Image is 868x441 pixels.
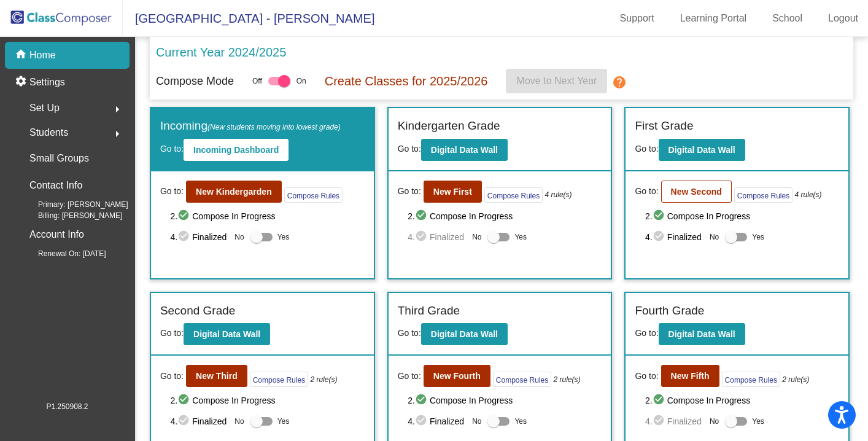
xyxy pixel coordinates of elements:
[610,9,664,28] a: Support
[110,127,125,141] mat-icon: arrow_right
[653,414,667,429] mat-icon: check_circle
[29,177,82,194] p: Contact Info
[645,414,703,429] span: 4. Finalized
[234,232,244,243] span: No
[653,393,667,408] mat-icon: check_circle
[18,199,128,210] span: Primary: [PERSON_NAME]
[177,393,192,408] mat-icon: check_circle
[782,374,809,385] i: 2 rule(s)
[156,43,286,61] p: Current Year 2024/2025
[193,145,279,155] b: Incoming Dashboard
[661,181,732,203] button: New Second
[645,209,839,224] span: 2. Compose In Progress
[671,371,710,381] b: New Fifth
[171,209,365,224] span: 2. Compose In Progress
[408,414,466,429] span: 4. Finalized
[160,302,236,320] label: Second Grade
[398,185,421,198] span: Go to:
[156,73,234,90] p: Compose Mode
[659,139,745,161] button: Digital Data Wall
[398,144,421,154] span: Go to:
[186,181,282,203] button: New Kindergarden
[284,187,343,203] button: Compose Rules
[296,76,306,87] span: On
[424,181,482,203] button: New First
[196,371,238,381] b: New Third
[325,72,488,90] p: Create Classes for 2025/2026
[15,75,29,90] mat-icon: settings
[160,117,341,135] label: Incoming
[762,9,812,28] a: School
[517,76,597,86] span: Move to Next Year
[18,210,122,221] span: Billing: [PERSON_NAME]
[160,328,184,338] span: Go to:
[184,323,270,345] button: Digital Data Wall
[160,144,184,154] span: Go to:
[635,185,658,198] span: Go to:
[433,371,481,381] b: New Fourth
[398,370,421,383] span: Go to:
[277,230,290,244] span: Yes
[752,414,764,429] span: Yes
[421,323,508,345] button: Digital Data Wall
[29,124,68,141] span: Students
[310,374,337,385] i: 2 rule(s)
[635,370,658,383] span: Go to:
[171,414,229,429] span: 4. Finalized
[431,329,498,339] b: Digital Data Wall
[421,139,508,161] button: Digital Data Wall
[177,209,192,224] mat-icon: check_circle
[415,393,430,408] mat-icon: check_circle
[645,230,703,244] span: 4. Finalized
[752,230,764,244] span: Yes
[710,232,719,243] span: No
[29,100,60,117] span: Set Up
[207,123,341,131] span: (New students moving into lowest grade)
[408,209,602,224] span: 2. Compose In Progress
[277,414,290,429] span: Yes
[433,187,472,197] b: New First
[415,414,430,429] mat-icon: check_circle
[171,393,365,408] span: 2. Compose In Progress
[653,230,667,244] mat-icon: check_circle
[160,185,184,198] span: Go to:
[795,189,822,200] i: 4 rule(s)
[184,139,289,161] button: Incoming Dashboard
[493,372,551,387] button: Compose Rules
[554,374,581,385] i: 2 rule(s)
[514,414,527,429] span: Yes
[635,144,658,154] span: Go to:
[408,230,466,244] span: 4. Finalized
[670,9,757,28] a: Learning Portal
[472,232,481,243] span: No
[710,416,719,427] span: No
[668,145,735,155] b: Digital Data Wall
[612,75,627,90] mat-icon: help
[171,230,229,244] span: 4. Finalized
[653,209,667,224] mat-icon: check_circle
[398,117,500,135] label: Kindergarten Grade
[186,365,247,387] button: New Third
[250,372,308,387] button: Compose Rules
[645,393,839,408] span: 2. Compose In Progress
[545,189,572,200] i: 4 rule(s)
[234,416,244,427] span: No
[398,328,421,338] span: Go to:
[431,145,498,155] b: Digital Data Wall
[196,187,272,197] b: New Kindergarden
[514,230,527,244] span: Yes
[123,9,374,28] span: [GEOGRAPHIC_DATA] - [PERSON_NAME]
[472,416,481,427] span: No
[29,48,56,63] p: Home
[415,230,430,244] mat-icon: check_circle
[424,365,490,387] button: New Fourth
[734,187,792,203] button: Compose Rules
[506,69,607,93] button: Move to Next Year
[193,329,260,339] b: Digital Data Wall
[415,209,430,224] mat-icon: check_circle
[29,226,84,243] p: Account Info
[15,48,29,63] mat-icon: home
[722,372,780,387] button: Compose Rules
[635,328,658,338] span: Go to:
[668,329,735,339] b: Digital Data Wall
